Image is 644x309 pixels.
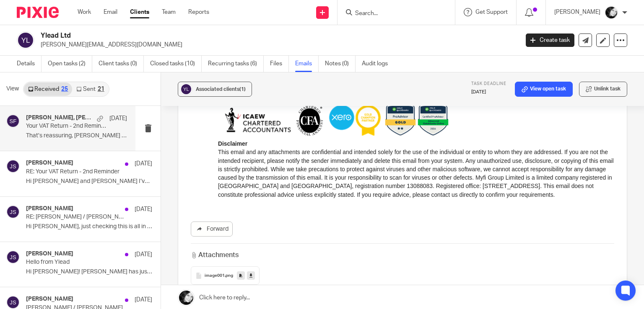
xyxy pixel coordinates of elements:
img: Pixie [17,7,59,18]
span: (1) [239,87,246,92]
a: Open tasks (2) [48,56,92,72]
a: Emails [295,56,319,72]
span: Ylead [114,178,131,185]
p: That’s reassuring, [PERSON_NAME] - thank you. ... [26,132,127,139]
span: business book [111,136,153,143]
button: Unlink task [579,82,627,97]
input: Search [354,10,430,18]
a: Book a virtual meeting here [65,219,153,227]
img: svg%3E [6,296,20,309]
a: [PERSON_NAME][EMAIL_ADDRESS][DOMAIN_NAME] [107,189,276,196]
span: View [6,85,19,93]
img: A blue and white logo AI-generated content may be incorrect. [167,235,198,270]
h4: [PERSON_NAME] [26,250,73,257]
p: Hi [PERSON_NAME]! [PERSON_NAME] has just sent an... [26,268,152,276]
span: CEO and Founder [59,178,112,185]
a: Clients [130,8,149,16]
a: LinkedIn [28,198,55,205]
p: [PERSON_NAME][EMAIL_ADDRESS][DOMAIN_NAME] [41,41,513,49]
p: Hello from Ylead [26,259,127,266]
img: A blue and white logo AI-generated content may be incorrect. [167,257,198,292]
img: svg%3E [6,250,20,264]
a: Outlook for iOS [29,196,75,203]
a: Audit logs [362,56,394,72]
img: A blue and white shield with green text AI-generated content may be incorrect. [200,257,231,292]
p: [PERSON_NAME] [554,8,600,16]
img: svg%3E [6,205,20,219]
span: | [58,178,59,185]
a: Files [270,56,289,72]
button: Associated clients(1) [178,82,252,97]
a: [DOMAIN_NAME] [13,240,60,247]
img: svg%3E [6,114,20,128]
p: RE: [PERSON_NAME] / [PERSON_NAME] [26,214,127,221]
a: Team [162,8,176,16]
a: [PERSON_NAME][EMAIL_ADDRESS][DOMAIN_NAME] [12,232,158,239]
p: Hi [PERSON_NAME], just checking this is all in hand as... [26,223,152,230]
p: [DATE] [135,205,152,214]
p: [DATE] [135,160,152,168]
h3: Attachments [191,250,239,260]
a: [PERSON_NAME][EMAIL_ADDRESS][DOMAIN_NAME] [14,196,183,203]
p: [DATE] [135,250,152,259]
img: svg%3E [6,160,20,173]
img: A black and white logo AI-generated content may be incorrect. [76,237,107,270]
p: [DATE] [471,89,506,95]
span: .png [225,273,233,278]
span: Associated clients [196,87,246,92]
p: Your VAT Return - 2nd Reminder [26,123,107,130]
img: svg%3E [180,83,192,95]
a: Book a meeting [17,222,63,229]
h4: [PERSON_NAME], [PERSON_NAME] [26,114,93,121]
img: svg%3E [17,31,34,49]
a: Reports [188,8,209,16]
a: [DOMAIN_NAME] [16,209,69,216]
div: 21 [98,86,104,92]
img: A black and white logo AI-generated content may be incorrect. [76,258,107,292]
p: [DATE] [109,114,127,123]
a: Details [17,56,42,72]
a: Book a meeting [15,249,57,255]
a: Work [78,8,91,16]
a: Client tasks (0) [99,56,144,72]
h4: [PERSON_NAME] [26,296,73,303]
img: A blue and yellow circle with white text AI-generated content may be incorrect. [109,237,165,270]
a: Recurring tasks (6) [208,56,264,72]
p: RE: Your VAT Return - 2nd Reminder [26,168,127,175]
p: Hi [PERSON_NAME] and [PERSON_NAME] I’ve recently... [26,178,152,185]
a: Closed tasks (10) [150,56,202,72]
button: image001.png [191,266,260,285]
div: You don't often get email from [PERSON_NAME][EMAIL_ADDRESS][DOMAIN_NAME]. [8,3,390,9]
a: View open task [515,82,573,97]
a: Outlook for iOS [25,77,65,84]
a: Sent21 [72,82,108,96]
span: | [112,178,113,185]
img: Screenshot_20210707-064720_Facebook.jpg [605,6,618,19]
div: 25 [61,86,68,92]
a: Learn why this is important [204,3,264,9]
a: Received25 [24,82,72,96]
a: Email [104,8,117,16]
a: Notes (0) [325,56,356,72]
h2: Ylead Ltd [41,31,419,40]
img: A blue and white shield with green text AI-generated content may be incorrect. [200,235,231,270]
a: Forward [191,221,233,237]
p: [DATE] [135,296,152,304]
img: A blue and yellow circle with white text AI-generated content may be incorrect. [109,258,165,292]
span: Get Support [475,9,508,15]
a: Create task [526,33,574,47]
u: Book a meeting [15,249,55,255]
h4: [PERSON_NAME] [26,205,73,212]
span: image001 [205,273,225,278]
span: Task deadline [471,82,506,86]
h4: [PERSON_NAME] [26,160,73,167]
